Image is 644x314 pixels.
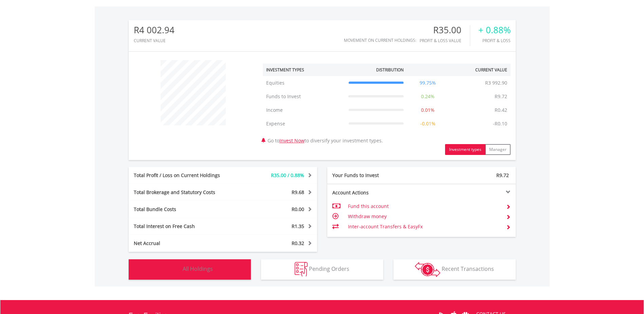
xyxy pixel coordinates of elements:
span: R9.72 [496,172,509,178]
button: Pending Orders [261,259,383,280]
div: Total Bundle Costs [129,206,239,213]
td: 0.01% [407,103,448,117]
span: R1.35 [292,223,304,229]
img: pending_instructions-wht.png [295,262,308,277]
td: Fund this account [348,201,500,211]
button: Recent Transactions [393,259,516,280]
div: Account Actions [327,189,422,196]
td: Withdraw money [348,211,500,222]
div: Total Interest on Free Cash [129,223,239,230]
span: R0.00 [292,206,304,212]
div: Movement on Current Holdings: [344,38,416,42]
span: R9.68 [292,189,304,195]
span: Recent Transactions [442,265,494,273]
td: R3 992.90 [482,76,511,90]
div: + 0.88% [478,25,511,35]
img: transactions-zar-wht.png [415,262,440,277]
span: All Holdings [183,265,213,273]
div: CURRENT VALUE [134,38,174,43]
button: Manager [485,144,511,155]
td: Expense [263,117,345,130]
div: Total Profit / Loss on Current Holdings [129,172,239,179]
button: All Holdings [129,259,251,280]
th: Investment Types [263,64,345,76]
a: Invest Now [279,137,305,144]
div: Profit & Loss Value [420,38,470,43]
td: Inter-account Transfers & EasyFx [348,222,500,232]
button: Investment types [445,144,485,155]
div: Your Funds to Invest [327,172,422,179]
span: Pending Orders [309,265,349,273]
td: 0.24% [407,90,448,103]
div: Go to to diversify your investment types. [258,57,516,155]
span: R0.32 [292,240,304,246]
td: Equities [263,76,345,90]
div: R35.00 [420,25,470,35]
td: -0.01% [407,117,448,130]
img: holdings-wht.png [167,262,181,277]
div: Net Accrual [129,240,239,247]
div: Distribution [376,67,404,73]
td: -R0.10 [490,117,511,130]
span: R35.00 / 0.88% [271,172,304,178]
td: R9.72 [491,90,511,103]
td: 99.75% [407,76,448,90]
td: Income [263,103,345,117]
td: R0.42 [491,103,511,117]
div: Profit & Loss [478,38,511,43]
td: Funds to Invest [263,90,345,103]
th: Current Value [448,64,511,76]
div: Total Brokerage and Statutory Costs [129,189,239,196]
div: R4 002.94 [134,25,174,35]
